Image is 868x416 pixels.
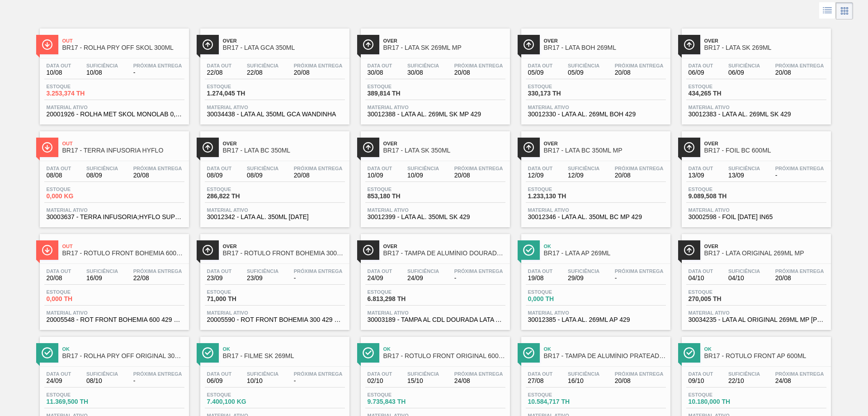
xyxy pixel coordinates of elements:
span: Próxima Entrega [454,63,503,68]
span: Estoque [689,289,752,295]
span: Estoque [368,84,431,89]
span: 20/08 [294,69,343,76]
a: ÍconeOverBR17 - LATA SK 350MLData out10/09Suficiência10/09Próxima Entrega20/08Estoque853,180 THMa... [354,124,514,227]
img: Ícone [363,142,374,153]
span: 22/08 [207,69,232,76]
span: 30003189 - TAMPA AL CDL DOURADA LATA AUTOMATICA [368,316,503,323]
span: Estoque [689,392,752,397]
span: 05/09 [568,69,599,76]
span: Suficiência [407,268,439,274]
span: Estoque [207,84,270,89]
img: Ícone [363,39,374,50]
span: Próxima Entrega [775,371,824,377]
span: Data out [207,166,232,171]
span: Próxima Entrega [775,166,824,171]
span: 04/10 [689,275,713,282]
span: 30012383 - LATA AL. 269ML SK 429 [689,111,824,118]
div: Visão em Lista [819,2,836,19]
img: Ícone [42,39,53,50]
a: ÍconeOverBR17 - LATA ORIGINAL 269ML MPData out04/10Suficiência04/10Próxima Entrega20/08Estoque270... [675,227,835,330]
span: Data out [368,63,392,68]
img: Ícone [202,39,213,50]
span: 20001926 - ROLHA MET SKOL MONOLAB 0,19 CX10,5MIL [47,111,182,118]
span: 30/08 [407,69,439,76]
span: 11.369,500 TH [47,398,110,405]
span: Over [383,244,505,249]
span: Material ativo [207,105,343,110]
span: Estoque [207,289,270,295]
span: Ok [383,346,505,352]
span: Over [223,244,345,249]
span: 04/10 [728,275,760,282]
span: Estoque [689,186,752,192]
span: Data out [47,268,71,274]
span: 22/08 [133,275,182,282]
span: BR17 - ROLHA PRY OFF ORIGINAL 300ML [62,353,184,359]
span: 30002598 - FOIL BC 600 IN65 [689,214,824,220]
span: Próxima Entrega [133,371,182,377]
img: Ícone [523,347,534,359]
span: 30034235 - LATA AL ORIGINAL 269ML MP BRILHO [689,316,824,323]
span: BR17 - TAMPA DE ALUMÍNIO DOURADA BALL CDL [383,250,505,257]
span: 23/09 [207,275,232,282]
span: Data out [528,166,553,171]
img: Ícone [202,244,213,256]
span: Estoque [528,289,591,295]
span: BR17 - FOIL BC 600ML [704,147,826,154]
span: Out [62,244,184,249]
span: 0,000 TH [47,296,110,302]
span: 286,822 TH [207,193,270,200]
span: Suficiência [86,166,118,171]
span: Próxima Entrega [294,63,343,68]
span: Estoque [47,392,110,397]
span: Material ativo [528,310,664,316]
img: Ícone [523,244,534,256]
span: 12/09 [568,172,599,179]
span: Próxima Entrega [133,268,182,274]
span: Suficiência [247,166,278,171]
span: BR17 - RÓTULO FRONT BOHEMIA 600ML [62,250,184,257]
span: Over [383,38,505,43]
span: Material ativo [207,207,343,213]
span: Over [223,38,345,43]
a: ÍconeOverBR17 - LATA BC 350MLData out08/09Suficiência08/09Próxima Entrega20/08Estoque286,822 THMa... [193,124,354,227]
img: Ícone [363,244,374,256]
span: 16/10 [568,378,599,384]
span: Material ativo [47,207,182,213]
span: Próxima Entrega [615,63,664,68]
span: BR17 - RÓTULO FRONT BOHEMIA 300ML [223,250,345,257]
span: Próxima Entrega [294,268,343,274]
span: Suficiência [568,371,599,377]
span: Suficiência [247,63,278,68]
span: 08/09 [86,172,118,179]
span: 1.233,130 TH [528,193,591,200]
span: BR17 - LATA ORIGINAL 269ML MP [704,250,826,257]
span: 10/09 [368,172,392,179]
span: Próxima Entrega [615,371,664,377]
img: Ícone [684,39,695,50]
span: 30012399 - LATA AL. 350ML SK 429 [368,214,503,220]
span: Out [62,141,184,146]
a: ÍconeOverBR17 - LATA SK 269ML MPData out30/08Suficiência30/08Próxima Entrega20/08Estoque389,814 T... [354,22,514,124]
span: Data out [207,371,232,377]
span: 20/08 [615,378,664,384]
span: Estoque [368,186,431,192]
span: BR17 - TAMPA DE ALUMÍNIO PRATEADA MINAS [544,353,666,359]
span: Próxima Entrega [615,166,664,171]
span: BR17 - LATA SK 269ML [704,44,826,51]
span: 12/09 [528,172,553,179]
span: 270,005 TH [689,296,752,302]
span: Material ativo [528,105,664,110]
img: Ícone [523,142,534,153]
a: ÍconeOutBR17 - RÓTULO FRONT BOHEMIA 600MLData out20/08Suficiência16/09Próxima Entrega22/08Estoque... [33,227,193,330]
span: 1.274,045 TH [207,90,270,97]
span: 20/08 [775,69,824,76]
span: 20/08 [454,69,503,76]
span: Data out [207,63,232,68]
span: Material ativo [47,310,182,316]
span: Estoque [47,186,110,192]
span: Ok [62,346,184,352]
span: Estoque [47,84,110,89]
a: ÍconeOverBR17 - LATA GCA 350MLData out22/08Suficiência22/08Próxima Entrega20/08Estoque1.274,045 T... [193,22,354,124]
span: BR17 - LATA SK 269ML MP [383,44,505,51]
